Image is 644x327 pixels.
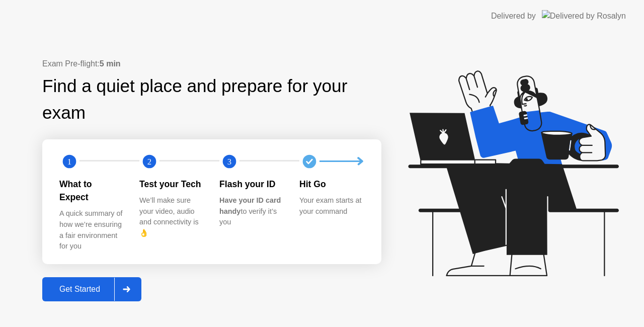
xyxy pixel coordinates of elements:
text: 2 [147,156,151,166]
div: Find a quiet place and prepare for your exam [42,73,381,126]
text: 3 [227,156,231,166]
text: 1 [67,156,71,166]
div: We’ll make sure your video, audio and connectivity is 👌 [139,195,203,238]
div: Flash your ID [219,178,283,191]
div: Test your Tech [139,178,203,191]
div: A quick summary of how we’re ensuring a fair environment for you [59,208,123,252]
img: Delivered by Rosalyn [542,10,626,22]
div: Hit Go [299,178,363,191]
div: Exam Pre-flight: [42,58,381,70]
div: Get Started [45,285,114,294]
div: to verify it’s you [219,195,283,228]
div: Your exam starts at your command [299,195,363,217]
button: Get Started [42,277,141,301]
div: What to Expect [59,178,123,204]
b: Have your ID card handy [219,196,281,215]
div: Delivered by [491,10,536,22]
b: 5 min [100,59,121,68]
